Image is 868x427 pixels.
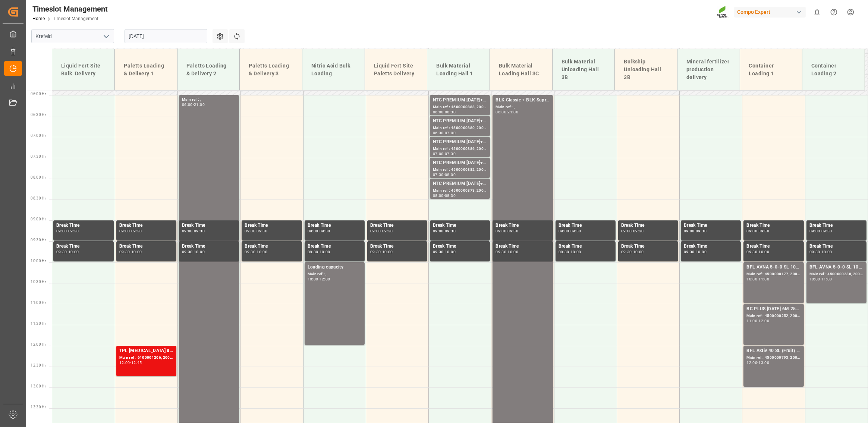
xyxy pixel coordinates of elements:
div: 08:30 [445,194,456,197]
span: 10:30 Hr [31,280,46,284]
div: 12:00 [119,361,130,364]
span: 13:30 Hr [31,405,46,409]
div: Main ref : 4500000888, 2000000854; [433,104,487,110]
div: - [318,250,319,254]
div: Break Time [370,222,424,229]
span: 12:00 Hr [31,342,46,346]
div: 12:00 [759,319,770,323]
div: - [757,229,758,233]
span: 12:30 Hr [31,363,46,367]
div: 10:00 [308,277,318,281]
div: BFL AVNA 5-0-0 SL 1000L IBC MTO; [746,264,801,271]
div: NTC PREMIUM [DATE]+3+TE BULK; [433,159,487,167]
div: 10:00 [507,250,518,254]
div: 09:30 [119,250,130,254]
div: 06:00 [496,110,506,114]
div: 09:30 [570,229,581,233]
a: Home [32,16,45,21]
div: Paletts Loading & Delivery 3 [246,59,296,81]
div: - [318,229,319,233]
input: DD.MM.YYYY [125,29,207,43]
div: Bulkship Unloading Hall 3B [621,55,671,84]
div: Break Time [746,222,801,229]
div: - [381,250,382,254]
div: 10:00 [809,277,820,281]
div: 10:00 [746,277,757,281]
div: Mineral fertilizer production delivery [683,55,734,84]
div: 09:30 [433,250,444,254]
div: 08:00 [445,173,456,176]
div: 09:30 [507,229,518,233]
div: Break Time [559,222,613,229]
div: 09:00 [370,229,381,233]
div: - [506,229,507,233]
div: NTC PREMIUM [DATE]+3+TE BULK; [433,97,487,104]
div: - [193,103,194,106]
div: Liquid Fert Site Bulk Delivery [58,59,108,81]
span: 09:30 Hr [31,238,46,242]
img: Screenshot%202023-09-29%20at%2010.02.21.png_1712312052.png [717,6,729,19]
div: 21:00 [507,110,518,114]
div: Main ref : , [308,271,362,277]
div: 11:00 [759,277,770,281]
div: - [820,229,821,233]
div: Break Time [433,222,487,229]
div: Container Loading 1 [746,59,796,81]
span: 07:00 Hr [31,134,46,138]
div: Break Time [182,222,236,229]
div: - [130,361,131,364]
div: 09:30 [320,229,330,233]
div: 09:30 [684,250,695,254]
div: 07:00 [433,152,444,156]
div: Main ref : 4500000873, 2000000854; [433,188,487,194]
div: 09:30 [56,250,67,254]
div: Main ref : 4500000882, 2000000854; [433,167,487,173]
div: - [757,361,758,364]
div: - [632,229,633,233]
div: Main ref : , [182,97,236,103]
div: 12:45 [131,361,142,364]
div: 11:00 [821,277,832,281]
div: Paletts Loading & Delivery 1 [121,59,171,81]
div: - [193,250,194,254]
div: 09:00 [684,229,695,233]
div: Main ref : 6100001206, 2000000940; [119,355,173,361]
div: 10:00 [570,250,581,254]
div: - [444,250,445,254]
div: - [130,250,131,254]
div: - [381,229,382,233]
div: - [695,229,696,233]
div: 10:00 [382,250,393,254]
div: Paletts Loading & Delivery 2 [183,59,234,81]
div: Compo Expert [734,7,806,18]
div: - [695,250,696,254]
span: 09:00 Hr [31,217,46,221]
span: 11:00 Hr [31,301,46,305]
div: 09:00 [245,229,255,233]
div: 06:00 [433,110,444,114]
div: Break Time [496,243,550,250]
div: - [444,229,445,233]
div: 09:30 [308,250,318,254]
span: 06:00 Hr [31,92,46,96]
div: Main ref : , [496,104,550,110]
div: Break Time [119,222,173,229]
div: Break Time [684,243,738,250]
div: Break Time [308,243,362,250]
div: - [506,110,507,114]
div: 07:30 [445,152,456,156]
div: 09:00 [559,229,569,233]
div: - [444,131,445,135]
div: NTC PREMIUM [DATE]+3+TE BULK; [433,180,487,188]
div: - [444,173,445,176]
div: 07:30 [433,173,444,176]
input: Type to search/select [31,29,114,43]
div: Bulk Material Unloading Hall 3B [559,55,609,84]
div: 08:00 [433,194,444,197]
button: show 0 new notifications [809,4,825,21]
div: Main ref : 4500000177, 2000000042; [746,271,801,277]
div: 09:30 [257,229,267,233]
div: 07:00 [445,131,456,135]
div: BFL AVNA 5-0-0 SL 1000L IBC MTO; [809,264,864,271]
div: 09:00 [746,229,757,233]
